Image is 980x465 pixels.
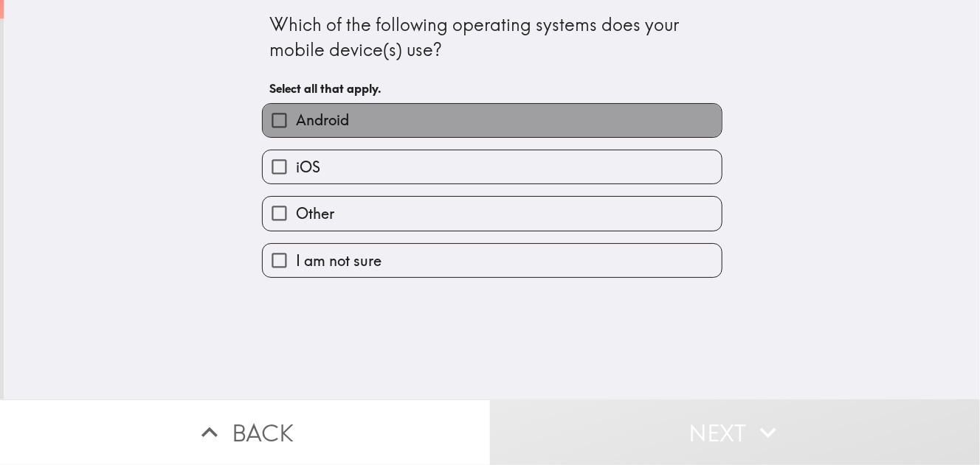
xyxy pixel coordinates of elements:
[263,244,722,277] button: I am not sure
[263,104,722,137] button: Android
[296,157,320,178] span: iOS
[296,110,349,130] span: Android
[270,13,714,62] div: Which of the following operating systems does your mobile device(s) use?
[296,203,334,224] span: Other
[490,399,980,465] button: Next
[270,80,714,97] h6: Select all that apply.
[263,197,722,230] button: Other
[296,251,382,271] span: I am not sure
[263,150,722,183] button: iOS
